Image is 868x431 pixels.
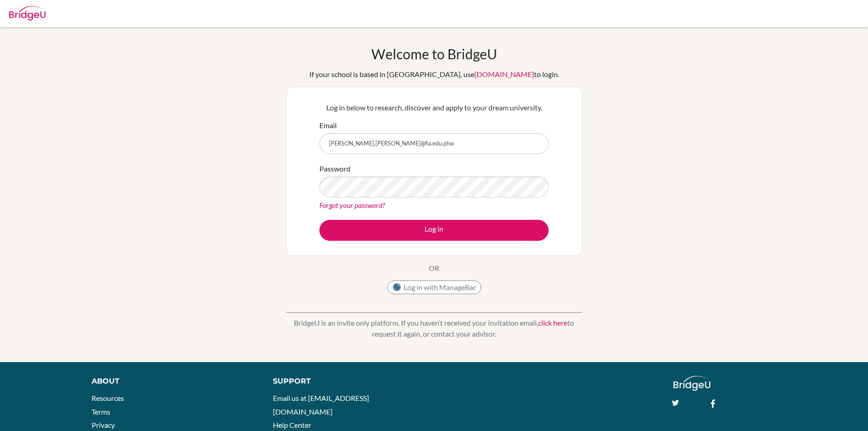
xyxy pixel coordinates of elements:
[673,376,710,391] img: logo_white@2x-f4f0deed5e89b7ecb1c2cc34c3e3d731f90f0f143d5ea2071677605dd97b5244.png
[319,163,350,174] label: Password
[429,263,439,274] p: OR
[273,376,423,387] div: Support
[92,421,115,429] a: Privacy
[319,102,549,113] p: Log in below to research, discover and apply to your dream university.
[273,394,369,416] a: Email us at [EMAIL_ADDRESS][DOMAIN_NAME]
[371,46,497,62] h1: Welcome to BridgeU
[92,376,252,387] div: About
[9,6,46,21] img: Bridge-U
[538,318,567,327] a: click here
[273,421,311,429] a: Help Center
[387,280,481,294] button: Log in with ManageBac
[92,394,124,402] a: Resources
[286,317,582,339] p: BridgeU is an invite only platform. If you haven’t received your invitation email, to request it ...
[319,120,337,131] label: Email
[92,407,110,416] a: Terms
[474,70,534,78] a: [DOMAIN_NAME]
[319,201,385,209] a: Forgot your password?
[319,220,549,241] button: Log in
[309,69,559,80] div: If your school is based in [GEOGRAPHIC_DATA], use to login.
